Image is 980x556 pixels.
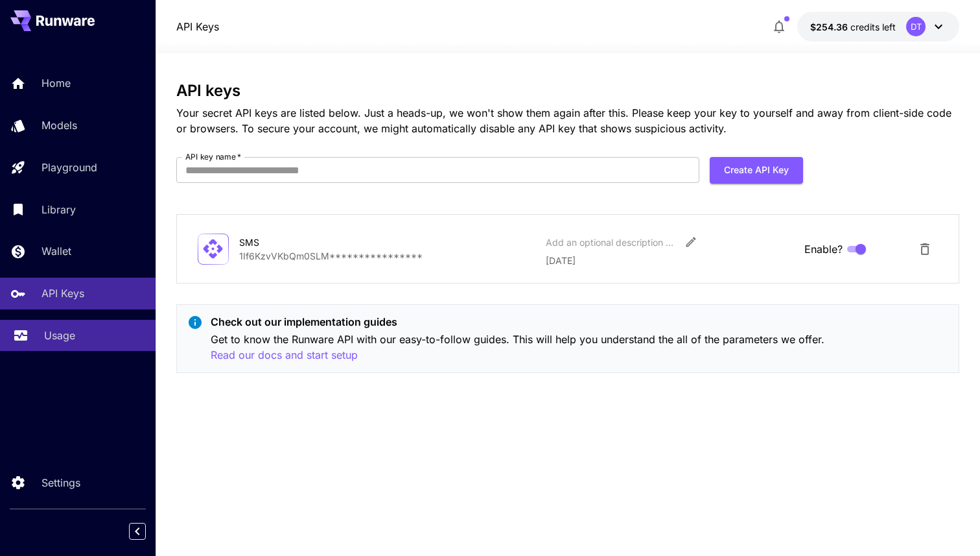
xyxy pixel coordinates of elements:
button: Collapse sidebar [129,523,146,540]
div: $254.35646 [810,20,896,34]
p: Models [41,117,77,133]
button: Edit [679,230,703,254]
p: Your secret API keys are listed below. Just a heads-up, we won't show them again after this. Plea... [176,105,959,136]
button: $254.35646DT [797,12,959,42]
p: Check out our implementation guides [211,314,948,330]
div: Add an optional description or comment [546,236,675,249]
label: API key name [185,151,241,162]
p: Get to know the Runware API with our easy-to-follow guides. This will help you understand the all... [211,332,948,363]
span: Enable? [804,241,843,257]
span: $254.36 [810,21,850,32]
div: Collapse sidebar [139,520,156,543]
p: Wallet [41,243,71,259]
button: Read our docs and start setup [211,347,358,363]
div: SMS [239,236,369,249]
button: Delete API Key [912,236,938,262]
button: Create API Key [710,157,803,184]
div: DT [906,17,926,36]
p: Library [41,202,76,217]
nav: breadcrumb [176,19,219,34]
p: Home [41,75,71,91]
p: Settings [41,475,80,490]
p: Usage [44,328,75,343]
p: API Keys [41,285,84,301]
p: Playground [41,160,97,175]
p: [DATE] [546,254,794,267]
span: credits left [850,21,896,32]
h3: API keys [176,82,959,100]
a: API Keys [176,19,219,34]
